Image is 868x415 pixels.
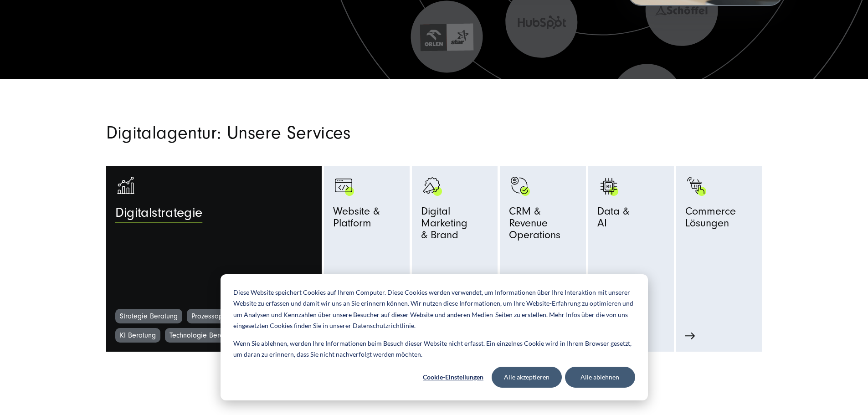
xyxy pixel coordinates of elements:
[333,205,401,234] span: Website & Platform
[565,367,635,388] button: Alle ablehnen
[421,175,488,290] a: advertising-megaphone-business-products_black advertising-megaphone-business-products_white Digit...
[509,205,576,246] span: CRM & Revenue Operations
[509,175,576,309] a: Symbol mit einem Haken und einem Dollarzeichen. monetization-approve-business-products_white CRM ...
[492,367,562,388] button: Alle akzeptieren
[685,175,753,309] a: Bild eines Fingers, der auf einen schwarzen Einkaufswagen mit grünen Akzenten klickt: Digitalagen...
[418,367,488,388] button: Cookie-Einstellungen
[115,175,138,198] img: analytics-graph-bar-business_white
[221,274,648,400] div: Cookie banner
[421,205,488,246] span: Digital Marketing & Brand
[115,328,160,343] a: KI Beratung
[187,309,286,323] a: Prozessoptimierung Beratung
[233,338,635,360] p: Wenn Sie ablehnen, werden Ihre Informationen beim Besuch dieser Website nicht erfasst. Ein einzel...
[106,124,539,142] h2: Digitalagentur: Unsere Services
[597,175,665,290] a: KI KI Data &AI
[165,328,241,343] a: Technologie Beratung
[115,309,182,323] a: Strategie Beratung
[685,205,753,234] span: Commerce Lösungen
[115,175,313,309] a: analytics-graph-bar-business analytics-graph-bar-business_white Digitalstrategie
[115,205,202,225] span: Digitalstrategie
[597,205,629,234] span: Data & AI
[333,175,401,309] a: Browser Symbol als Zeichen für Web Development - Digitalagentur SUNZINET programming-browser-prog...
[233,287,635,332] p: Diese Website speichert Cookies auf Ihrem Computer. Diese Cookies werden verwendet, um Informatio...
